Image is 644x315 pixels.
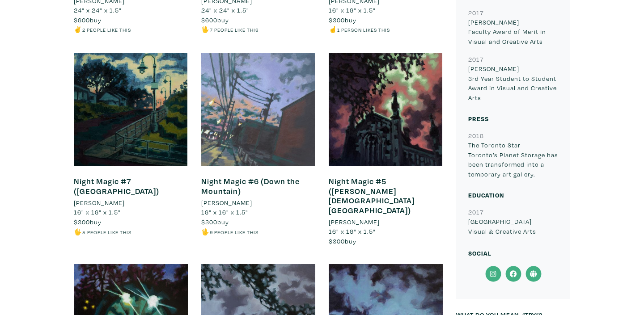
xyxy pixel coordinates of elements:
[210,229,258,235] small: 9 people like this
[74,218,102,226] span: buy
[74,16,102,24] span: buy
[329,237,345,245] span: $300
[201,25,315,34] li: 🖐️
[468,140,558,179] p: The Toronto Star Toronto’s Planet Storage has been transformed into a temporary art gallery.
[468,17,558,46] p: [PERSON_NAME] Faculty Award of Merit in Visual and Creative Arts
[201,218,217,226] span: $300
[329,16,345,24] span: $300
[468,217,558,236] p: [GEOGRAPHIC_DATA] Visual & Creative Arts
[210,26,258,33] small: 7 people like this
[468,8,483,17] small: 2017
[329,227,376,235] span: 16" x 16" x 1.5"
[468,55,483,63] small: 2017
[468,191,504,199] small: Education
[201,16,229,24] span: buy
[74,6,122,14] span: 24" x 24" x 1.5"
[201,208,248,216] span: 16" x 16" x 1.5"
[201,198,315,208] a: [PERSON_NAME]
[329,176,415,215] a: Night Magic #5 ([PERSON_NAME][DEMOGRAPHIC_DATA][GEOGRAPHIC_DATA])
[201,227,315,237] li: 🖐️
[74,208,121,216] span: 16" x 16" x 1.5"
[468,249,491,257] small: Social
[329,6,376,14] span: 16" x 16" x 1.5"
[201,6,249,14] span: 24" x 24" x 1.5"
[74,16,90,24] span: $600
[74,176,159,196] a: Night Magic #7 ([GEOGRAPHIC_DATA])
[468,114,489,123] small: Press
[74,198,188,208] a: [PERSON_NAME]
[82,229,131,235] small: 5 people like this
[74,198,125,208] li: [PERSON_NAME]
[201,218,229,226] span: buy
[329,25,443,34] li: ☝️
[74,218,90,226] span: $300
[468,131,484,140] small: 2018
[201,16,217,24] span: $600
[337,26,390,33] small: 1 person likes this
[74,25,188,34] li: ✌️
[329,217,380,227] li: [PERSON_NAME]
[329,217,443,227] a: [PERSON_NAME]
[82,26,131,33] small: 2 people like this
[201,176,300,196] a: Night Magic #6 (Down the Mountain)
[329,237,356,245] span: buy
[74,227,188,237] li: 🖐️
[201,198,252,208] li: [PERSON_NAME]
[329,16,356,24] span: buy
[468,208,483,216] small: 2017
[468,64,558,102] p: [PERSON_NAME] 3rd Year Student to Student Award in Visual and Creative Arts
